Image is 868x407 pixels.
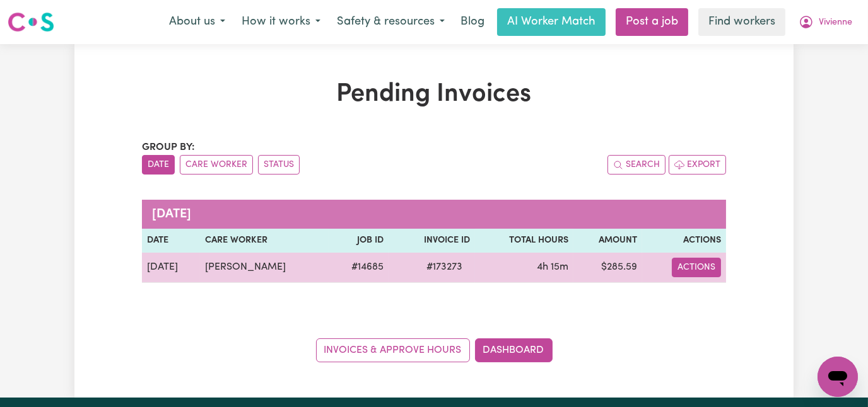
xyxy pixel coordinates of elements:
a: Find workers [698,8,785,36]
td: $ 285.59 [573,253,642,283]
th: Care Worker [200,229,329,253]
button: sort invoices by care worker [180,155,253,175]
a: AI Worker Match [497,8,606,36]
th: Invoice ID [389,229,475,253]
img: Careseekers logo [8,11,54,33]
span: Group by: [142,142,195,152]
button: About us [161,9,233,35]
iframe: Button to launch messaging window [818,357,858,397]
button: Safety & resources [329,9,453,35]
th: Total Hours [475,229,573,253]
th: Actions [642,229,726,253]
button: How it works [233,9,329,35]
span: # 173273 [419,260,470,275]
a: Invoices & Approve Hours [316,338,470,362]
a: Dashboard [475,338,553,362]
button: sort invoices by date [142,155,175,175]
button: sort invoices by paid status [258,155,300,175]
td: # 14685 [329,253,389,283]
th: Date [142,229,200,253]
button: Actions [672,258,721,277]
td: [DATE] [142,253,200,283]
th: Amount [573,229,642,253]
td: [PERSON_NAME] [200,253,329,283]
button: Search [607,155,666,175]
button: My Account [790,9,860,35]
th: Job ID [329,229,389,253]
button: Export [669,155,726,175]
a: Blog [453,8,492,36]
caption: [DATE] [142,200,726,229]
a: Post a job [616,8,688,36]
h1: Pending Invoices [142,79,726,110]
span: Vivienne [819,16,852,30]
span: 4 hours 15 minutes [537,262,568,272]
a: Careseekers logo [8,8,54,37]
